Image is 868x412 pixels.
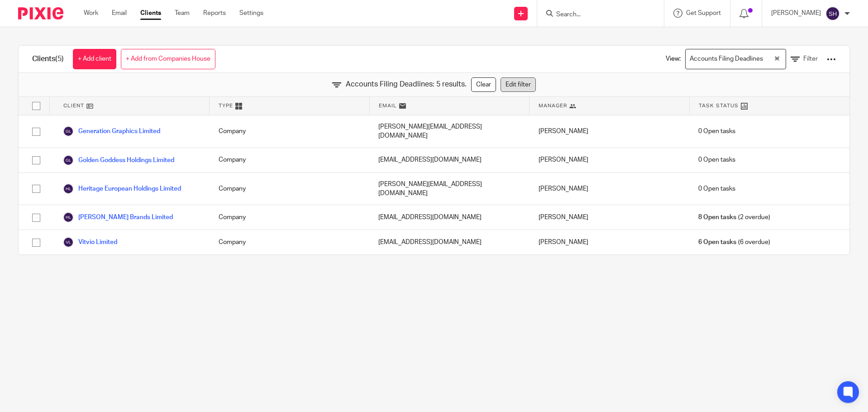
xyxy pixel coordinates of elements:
[219,102,233,110] span: Type
[766,51,773,67] input: Search for option
[63,155,74,166] img: svg%3E
[775,56,779,63] button: Clear Selected
[698,213,736,222] span: 8 Open tasks
[698,155,735,164] span: 0 Open tasks
[63,237,74,248] img: svg%3E
[803,56,818,62] span: Filter
[698,238,770,247] span: (6 overdue)
[140,9,161,18] a: Clients
[529,230,690,254] div: [PERSON_NAME]
[369,148,529,172] div: [EMAIL_ADDRESS][DOMAIN_NAME]
[210,205,370,230] div: Company
[63,183,181,194] a: Heritage European Holdings Limited
[539,102,567,110] span: Manager
[369,173,529,205] div: [PERSON_NAME][EMAIL_ADDRESS][DOMAIN_NAME]
[501,77,536,92] a: Edit filter
[63,126,74,137] img: svg%3E
[698,184,735,193] span: 0 Open tasks
[63,212,173,223] a: [PERSON_NAME] Brands Limited
[73,49,116,69] a: + Add client
[771,9,821,18] p: [PERSON_NAME]
[210,173,370,205] div: Company
[239,9,263,18] a: Settings
[210,115,370,148] div: Company
[210,148,370,172] div: Company
[18,7,63,19] img: Pixie
[63,126,160,137] a: Generation Graphics Limited
[686,10,721,16] span: Get Support
[63,102,84,110] span: Client
[379,102,397,110] span: Email
[529,115,690,148] div: [PERSON_NAME]
[825,6,840,21] img: svg%3E
[28,97,45,115] input: Select all
[529,148,690,172] div: [PERSON_NAME]
[112,9,127,18] a: Email
[346,79,467,90] span: Accounts Filing Deadlines: 5 results.
[369,205,529,230] div: [EMAIL_ADDRESS][DOMAIN_NAME]
[32,54,64,64] h1: Clients
[369,115,529,148] div: [PERSON_NAME][EMAIL_ADDRESS][DOMAIN_NAME]
[555,11,637,19] input: Search
[63,237,117,248] a: Vitvio Limited
[652,46,836,72] div: View:
[698,238,736,247] span: 6 Open tasks
[529,173,690,205] div: [PERSON_NAME]
[698,213,770,222] span: (2 overdue)
[698,127,735,136] span: 0 Open tasks
[63,212,74,223] img: svg%3E
[529,205,690,230] div: [PERSON_NAME]
[685,49,786,69] div: Search for option
[84,9,98,18] a: Work
[121,49,215,69] a: + Add from Companies House
[203,9,226,18] a: Reports
[175,9,190,18] a: Team
[687,51,765,67] span: Accounts Filing Deadlines
[63,155,174,166] a: Golden Goddess Holdings Limited
[471,77,496,92] a: Clear
[63,183,74,194] img: svg%3E
[210,230,370,254] div: Company
[55,55,64,62] span: (5)
[369,230,529,254] div: [EMAIL_ADDRESS][DOMAIN_NAME]
[699,102,739,110] span: Task Status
